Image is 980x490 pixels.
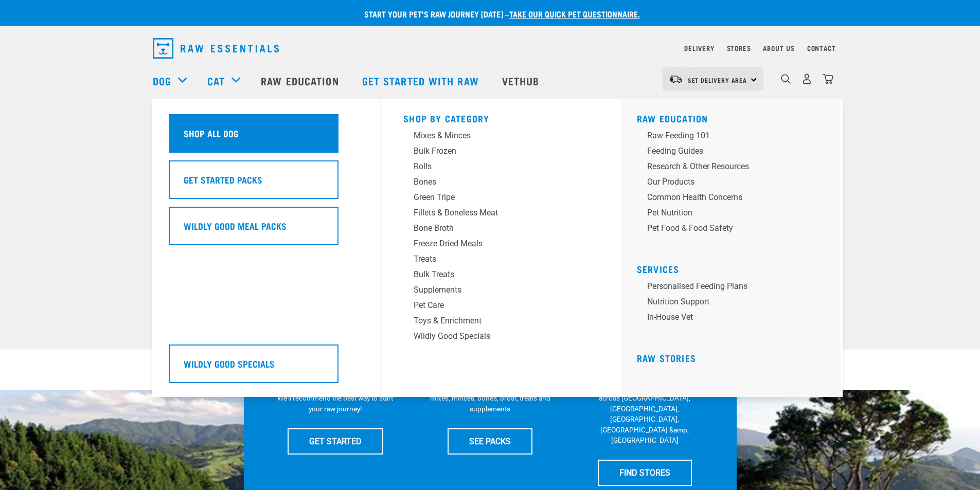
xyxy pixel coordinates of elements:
[403,160,599,176] a: Rolls
[403,130,599,145] a: Mixes & Minces
[403,145,599,160] a: Bulk Frozen
[688,78,747,82] span: Set Delivery Area
[637,311,832,326] a: In-house vet
[414,191,574,204] div: Green Tripe
[647,222,808,234] div: Pet Food & Food Safety
[403,113,599,121] h5: Shop By Category
[509,11,640,16] a: take our quick pet questionnaire.
[414,176,574,188] div: Bones
[414,238,574,250] div: Freeze Dried Meals
[403,268,599,284] a: Bulk Treats
[823,74,833,84] img: home-icon@2x.png
[207,73,225,88] a: Cat
[288,428,383,454] a: GET STARTED
[684,46,714,50] a: Delivery
[637,116,708,121] a: Raw Education
[403,284,599,299] a: Supplements
[637,264,832,272] h5: Services
[414,145,574,157] div: Bulk Frozen
[414,253,574,265] div: Treats
[184,357,275,370] h5: Wildly Good Specials
[403,176,599,191] a: Bones
[669,75,683,84] img: van-moving.png
[169,160,364,207] a: Get Started Packs
[598,460,692,485] a: FIND STORES
[647,145,808,157] div: Feeding Guides
[403,207,599,222] a: Fillets & Boneless Meat
[637,176,832,191] a: Our Products
[647,130,808,142] div: Raw Feeding 101
[763,46,794,50] a: About Us
[414,315,574,327] div: Toys & Enrichment
[251,60,351,101] a: Raw Education
[169,344,364,391] a: Wildly Good Specials
[414,284,574,296] div: Supplements
[637,280,832,296] a: Personalised Feeding Plans
[184,219,287,232] h5: Wildly Good Meal Packs
[637,191,832,207] a: Common Health Concerns
[637,145,832,160] a: Feeding Guides
[414,268,574,281] div: Bulk Treats
[584,372,705,446] p: We have 17 stores specialising in raw pet food &amp; nutritional advice across [GEOGRAPHIC_DATA],...
[153,38,279,59] img: Raw Essentials Logo
[727,46,751,50] a: Stores
[637,355,696,360] a: Raw Stories
[781,74,791,84] img: home-icon-1@2x.png
[647,191,808,204] div: Common Health Concerns
[637,207,832,222] a: Pet Nutrition
[403,222,599,238] a: Bone Broth
[807,46,836,50] a: Contact
[637,222,832,238] a: Pet Food & Food Safety
[184,173,262,186] h5: Get Started Packs
[414,222,574,234] div: Bone Broth
[352,60,492,101] a: Get started with Raw
[403,253,599,268] a: Treats
[414,130,574,142] div: Mixes & Minces
[184,126,239,140] h5: Shop All Dog
[647,176,808,188] div: Our Products
[153,73,171,88] a: Dog
[403,299,599,315] a: Pet Care
[403,330,599,346] a: Wildly Good Specials
[414,299,574,312] div: Pet Care
[492,60,553,101] a: Vethub
[169,114,364,160] a: Shop All Dog
[448,428,532,454] a: SEE PACKS
[414,160,574,173] div: Rolls
[637,160,832,176] a: Research & Other Resources
[414,330,574,342] div: Wildly Good Specials
[403,238,599,253] a: Freeze Dried Meals
[403,191,599,207] a: Green Tripe
[403,315,599,330] a: Toys & Enrichment
[414,207,574,219] div: Fillets & Boneless Meat
[169,207,364,253] a: Wildly Good Meal Packs
[647,160,808,173] div: Research & Other Resources
[801,74,812,84] img: user.png
[145,34,836,63] nav: dropdown navigation
[637,296,832,311] a: Nutrition Support
[647,207,808,219] div: Pet Nutrition
[637,130,832,145] a: Raw Feeding 101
